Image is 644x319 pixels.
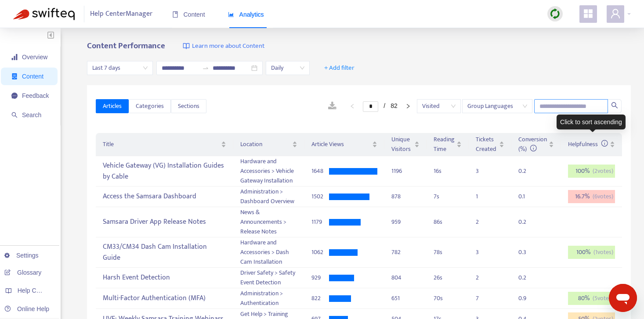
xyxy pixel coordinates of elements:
span: right [405,104,411,109]
div: 959 [391,217,420,227]
div: 822 [311,294,329,303]
div: 0.1 [518,192,536,201]
span: Title [103,140,219,149]
td: Administration > Authentication [233,288,305,309]
img: image-link [183,43,190,50]
button: left [345,101,359,111]
span: Search [22,111,41,118]
img: sync.dc5367851b00ba804db3.png [550,8,561,19]
span: Daily [271,61,304,75]
div: 7 s [434,192,462,201]
span: Reading Time [434,135,455,154]
span: signal [11,54,18,60]
button: Articles [96,99,129,113]
span: Content [172,11,205,18]
button: + Add filter [318,61,361,75]
span: ( 6 votes) [593,192,613,201]
div: 80 % [568,292,615,305]
div: 1648 [311,166,329,176]
span: / [384,102,385,109]
div: 70 s [434,294,462,303]
td: Driver Safety > Safety Event Detection [233,268,305,288]
span: swap-right [202,65,209,72]
div: 0.2 [518,273,536,283]
div: Click to sort ascending [557,115,626,129]
span: book [172,11,178,18]
a: Settings [4,252,39,259]
div: 878 [391,192,420,201]
div: 929 [311,273,329,283]
span: Last 7 days [92,61,148,75]
div: 651 [391,294,420,303]
div: 1196 [391,166,420,176]
span: area-chart [228,11,234,18]
span: container [11,73,18,79]
span: to [202,65,209,72]
div: Access the Samsara Dashboard [103,190,226,204]
div: 3 [476,166,493,176]
span: Article Views [311,140,370,149]
div: 0.2 [518,217,536,227]
span: + Add filter [324,63,355,73]
span: Help Center Manager [90,6,152,22]
span: Articles [103,101,122,111]
div: 0.3 [518,247,536,257]
button: Sections [171,99,206,113]
div: Vehicle Gateway (VG) Installation Guides by Cable [103,158,226,184]
div: 78 s [434,247,462,257]
th: Title [96,133,233,156]
div: 0.2 [518,166,536,176]
span: ( 5 votes) [593,294,613,303]
b: Content Performance [87,39,165,53]
span: Group Languages [467,100,527,113]
div: Multi-Factor Authentication (MFA) [103,291,226,306]
td: News & Announcements > Release Notes [233,207,305,237]
button: Categories [129,99,171,113]
li: 1/82 [363,101,397,111]
div: 1179 [311,217,329,227]
div: 100 % [568,165,615,178]
span: Conversion (%) [518,134,547,154]
div: 7 [476,294,493,303]
li: Next Page [401,101,415,111]
img: Swifteq [13,8,75,20]
div: 2 [476,273,493,283]
td: Hardware and Accessories > Dash Cam Installation [233,237,305,268]
span: Learn more about Content [192,41,264,51]
span: Location [240,140,291,149]
span: ( 1 votes) [593,247,613,257]
span: left [350,104,355,109]
div: 1502 [311,192,329,201]
div: 1062 [311,247,329,257]
span: Helpfulness [568,139,608,149]
th: Reading Time [427,133,469,156]
iframe: Button to launch messaging window [609,284,637,312]
span: Categories [136,101,164,111]
div: Samsara Driver App Release Notes [103,215,226,229]
div: 3 [476,247,493,257]
a: Glossary [4,269,41,276]
span: Analytics [228,11,264,18]
th: Tickets Created [469,133,511,156]
div: 16.7 % [568,190,615,203]
span: Tickets Created [476,135,497,154]
span: appstore [583,8,593,19]
span: Help Centers [18,287,54,294]
div: 26 s [434,273,462,283]
div: 782 [391,247,420,257]
div: 804 [391,273,420,283]
div: CM33/CM34 Dash Cam Installation Guide [103,240,226,265]
span: message [11,93,18,99]
span: Content [22,73,43,80]
div: 2 [476,217,493,227]
th: Location [233,133,305,156]
td: Administration > Dashboard Overview [233,186,305,207]
span: Feedback [22,92,49,99]
div: 1 [476,192,493,201]
button: right [401,101,415,111]
span: Overview [22,54,47,61]
span: search [611,102,618,109]
th: Article Views [304,133,384,156]
div: 100 % [568,246,615,259]
span: search [11,112,18,118]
